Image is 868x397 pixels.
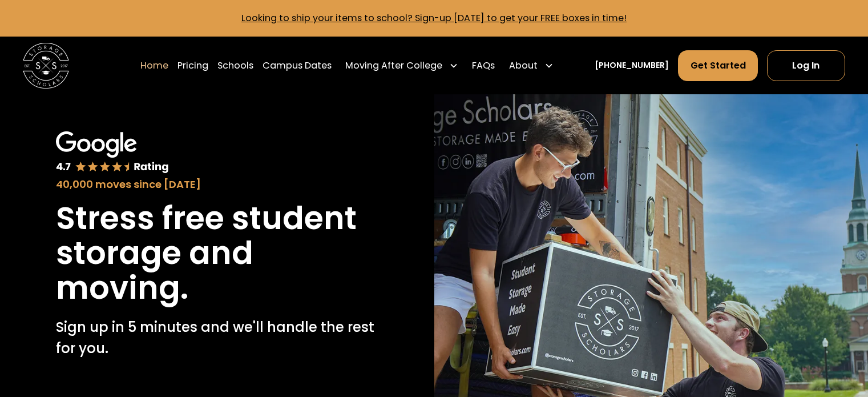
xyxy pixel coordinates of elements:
a: Get Started [678,50,757,81]
div: About [504,50,558,82]
a: Schools [217,50,253,82]
a: Pricing [177,50,208,82]
a: [PHONE_NUMBER] [595,59,669,71]
img: Google 4.7 star rating [56,131,168,175]
a: Home [140,50,168,82]
a: home [23,43,69,89]
a: FAQs [472,50,495,82]
h1: Stress free student storage and moving. [56,201,378,306]
div: About [509,59,538,73]
div: Moving After College [341,50,463,82]
a: Campus Dates [263,50,332,82]
div: Moving After College [345,59,442,73]
img: Storage Scholars main logo [23,43,69,89]
p: Sign up in 5 minutes and we'll handle the rest for you. [56,317,378,359]
a: Looking to ship your items to school? Sign-up [DATE] to get your FREE boxes in time! [241,11,627,25]
div: 40,000 moves since [DATE] [56,177,378,192]
a: Log In [767,50,845,81]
